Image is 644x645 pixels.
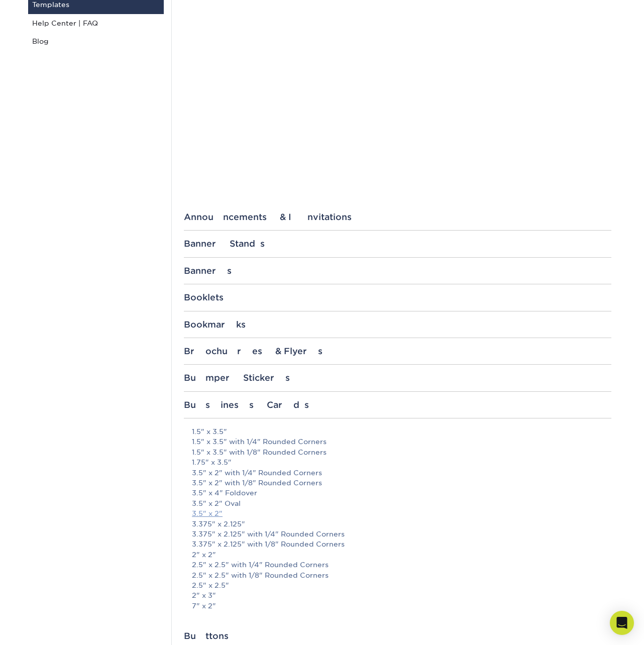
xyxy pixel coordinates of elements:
[192,551,216,559] a: 2" x 2"
[192,530,345,538] a: 3.375" x 2.125" with 1/4" Rounded Corners
[28,32,164,50] a: Blog
[192,520,245,528] a: 3.375" x 2.125"
[184,319,611,330] div: Bookmarks
[192,602,216,610] a: 7" x 2"
[184,239,611,249] div: Banner Stands
[192,489,257,497] a: 3.5" x 4" Foldover
[192,509,223,517] a: 3.5" x 2"
[610,611,634,635] div: Open Intercom Messenger
[192,499,241,507] a: 3.5" x 2" Oval
[192,561,329,569] a: 2.5" x 2.5" with 1/4" Rounded Corners
[28,14,164,32] a: Help Center | FAQ
[3,614,85,641] iframe: Google Customer Reviews
[192,448,327,456] a: 1.5" x 3.5" with 1/8" Rounded Corners
[192,469,322,477] a: 3.5" x 2" with 1/4" Rounded Corners
[184,631,611,641] div: Buttons
[184,400,611,410] div: Business Cards
[192,591,216,599] a: 2" x 3"
[192,540,345,548] a: 3.375" x 2.125" with 1/8" Rounded Corners
[184,266,611,276] div: Banners
[184,346,611,356] div: Brochures & Flyers
[192,427,227,436] a: 1.5" x 3.5"
[184,292,611,302] div: Booklets
[192,571,329,579] a: 2.5" x 2.5" with 1/8" Rounded Corners
[192,438,327,446] a: 1.5" x 3.5" with 1/4" Rounded Corners
[192,458,232,466] a: 1.75" x 3.5"
[192,581,229,589] a: 2.5" x 2.5"
[184,373,611,383] div: Bumper Stickers
[184,212,611,222] div: Announcements & Invitations
[192,479,322,487] a: 3.5" x 2" with 1/8" Rounded Corners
